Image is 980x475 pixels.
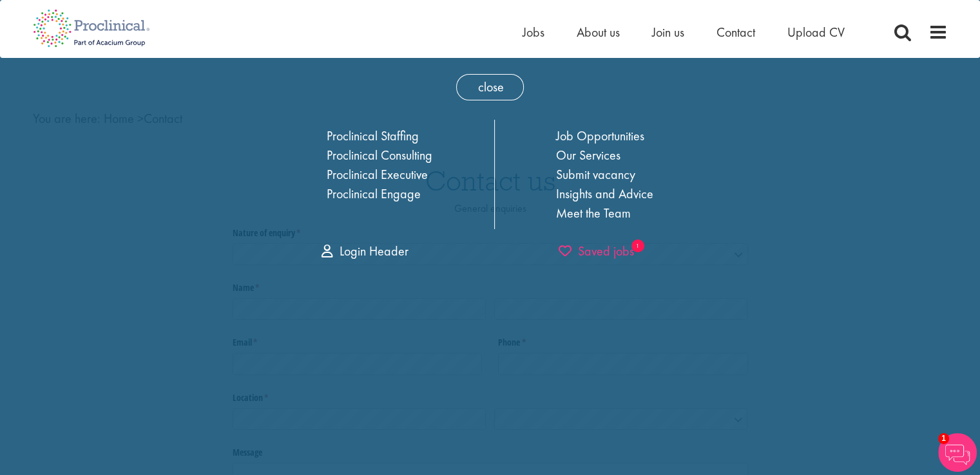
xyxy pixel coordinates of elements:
[556,185,653,202] a: Insights and Advice
[456,74,524,100] span: close
[327,166,428,183] a: Proclinical Executive
[938,433,949,444] span: 1
[787,24,845,41] a: Upload CV
[559,243,634,259] span: Saved jobs
[938,433,977,472] img: Chatbot
[652,24,684,41] a: Join us
[556,127,644,144] a: Job Opportunities
[577,24,620,41] a: About us
[631,239,644,252] sub: 1
[556,166,635,183] a: Submit vacancy
[556,205,631,221] a: Meet the Team
[327,147,432,163] a: Proclinical Consulting
[716,24,755,41] a: Contact
[322,243,408,259] a: Login Header
[556,147,620,163] a: Our Services
[523,24,544,41] a: Jobs
[327,185,421,202] a: Proclinical Engage
[327,127,419,144] a: Proclinical Staffing
[559,242,634,261] a: trigger for shortlist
